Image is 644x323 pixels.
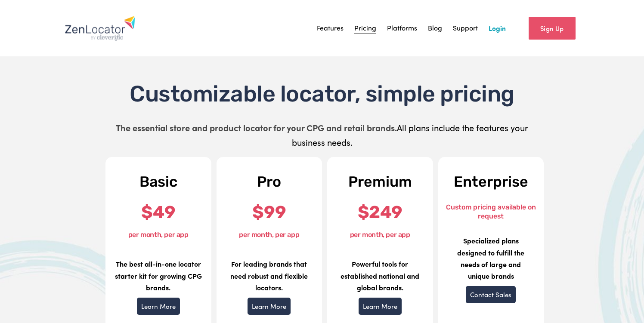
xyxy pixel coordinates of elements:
[358,202,402,222] strong: $249
[446,174,537,190] h2: Enterprise
[489,22,506,34] a: Login
[350,231,410,239] font: per month, per app
[115,259,202,292] strong: The best all-in-one locator starter kit for growing CPG brands.
[108,120,536,150] p: All plans include the features your business needs.
[354,22,376,34] a: Pricing
[446,203,536,220] font: Custom pricing available on request
[453,22,478,34] a: Support
[230,259,308,292] strong: For leading brands that need robust and flexible locators.
[65,15,136,41] img: Zenlocator
[128,231,189,239] font: per month, per app
[529,17,576,40] a: Sign Up
[116,122,397,133] strong: The essential store and product locator for your CPG and retail brands.
[359,298,402,315] a: Learn More
[130,80,514,107] span: Customizable locator, simple pricing
[239,231,299,239] font: per month, per app
[224,174,315,190] h2: Pro
[113,174,204,190] h2: Basic
[252,202,286,222] strong: $99
[334,174,426,190] h2: Premium
[428,22,442,34] a: Blog
[317,22,344,34] a: Features
[387,22,417,34] a: Platforms
[457,236,524,280] strong: Specialized plans designed to fulfill the needs of large and unique brands
[466,286,516,303] a: Contact Sales
[141,202,175,222] strong: $49
[137,298,180,315] a: Learn More
[341,259,419,292] strong: Powerful tools for established national and global brands.
[248,298,291,315] a: Learn More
